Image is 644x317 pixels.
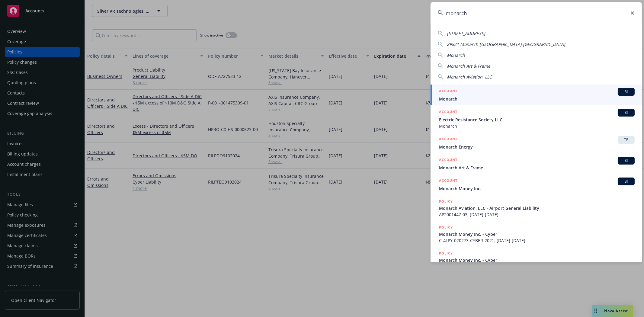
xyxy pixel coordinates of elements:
span: Monarch Art & Frame [447,63,490,69]
span: [STREET_ADDRESS] [447,30,485,36]
h5: ACCOUNT [439,157,457,164]
span: Monarch Money Inc. [439,185,635,192]
h5: ACCOUNT [439,109,457,116]
h5: POLICY [439,198,453,204]
span: Monarch Art & Frame [439,165,635,171]
span: AP2001447-03, [DATE]-[DATE] [439,211,635,218]
span: Monarch [439,96,635,102]
span: BI [620,110,632,115]
span: Monarch Money Inc. - Cyber [439,257,635,263]
a: ACCOUNTTRMonarch Energy [431,133,642,153]
span: Monarch Aviation, LLC [447,74,492,80]
span: Monarch Energy [439,144,635,150]
a: POLICYMonarch Money Inc. - Cyber [431,247,642,273]
a: POLICYMonarch Money Inc. - CyberC-4LPY-020273-CYBER-2021, [DATE]-[DATE] [431,221,642,247]
span: Monarch Aviation, LLC - Airport General Liability [439,205,635,211]
span: 29821 Monarch [GEOGRAPHIC_DATA] [GEOGRAPHIC_DATA] [447,41,565,47]
span: Monarch Money Inc. - Cyber [439,231,635,237]
span: Monarch [447,52,465,58]
span: BI [620,179,632,184]
h5: ACCOUNT [439,178,457,185]
span: C-4LPY-020273-CYBER-2021, [DATE]-[DATE] [439,237,635,244]
a: ACCOUNTBIMonarch Money Inc. [431,174,642,195]
span: Monarch [439,123,635,129]
h5: POLICY [439,224,453,230]
span: BI [620,89,632,94]
input: Search... [431,2,642,24]
a: ACCOUNTBIMonarch Art & Frame [431,153,642,174]
span: BI [620,158,632,163]
a: POLICYMonarch Aviation, LLC - Airport General LiabilityAP2001447-03, [DATE]-[DATE] [431,195,642,221]
h5: ACCOUNT [439,88,457,95]
h5: POLICY [439,250,453,256]
span: TR [620,137,632,142]
a: ACCOUNTBIElectric Resistance Society LLCMonarch [431,105,642,133]
h5: ACCOUNT [439,136,457,143]
a: ACCOUNTBIMonarch [431,85,642,105]
span: Electric Resistance Society LLC [439,117,635,123]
